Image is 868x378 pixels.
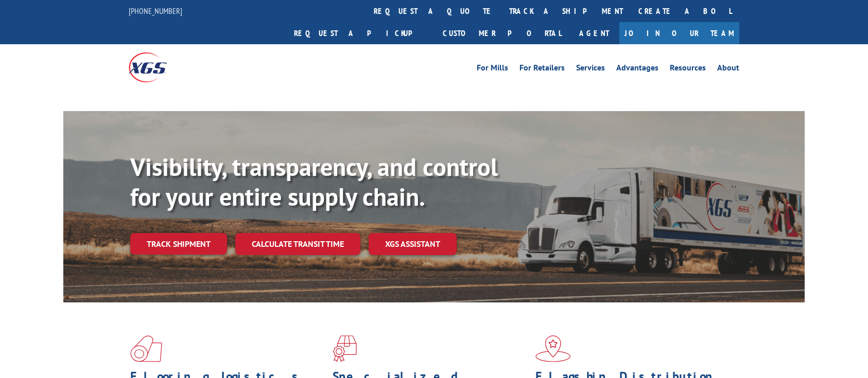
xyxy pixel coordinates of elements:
a: [PHONE_NUMBER] [129,6,182,16]
a: Agent [569,22,619,44]
a: XGS ASSISTANT [369,233,457,255]
b: Visibility, transparency, and control for your entire supply chain. [130,151,498,212]
img: xgs-icon-flagship-distribution-model-red [535,335,571,362]
a: Calculate transit time [235,233,360,255]
a: Advantages [616,64,658,75]
a: Join Our Team [619,22,739,44]
a: About [717,64,739,75]
a: For Mills [477,64,508,75]
a: Request a pickup [286,22,435,44]
img: xgs-icon-focused-on-flooring-red [333,335,357,362]
a: For Retailers [519,64,565,75]
a: Customer Portal [435,22,569,44]
a: Track shipment [130,233,227,255]
a: Services [576,64,605,75]
img: xgs-icon-total-supply-chain-intelligence-red [130,335,162,362]
a: Resources [670,64,706,75]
